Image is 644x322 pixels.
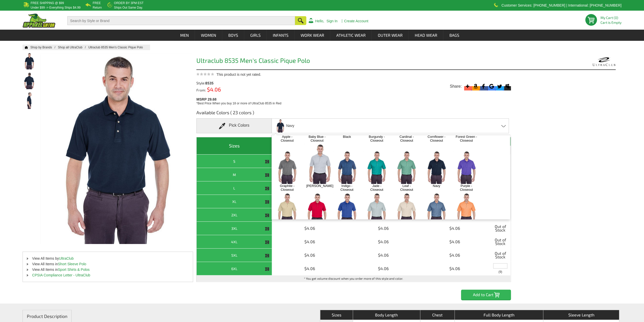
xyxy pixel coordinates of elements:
td: $4.06 [347,222,420,235]
a: Boys [222,30,244,41]
img: ApparelGator [23,13,55,28]
img: Purple [453,151,480,184]
a: Shop by Brands [30,46,58,49]
td: $4.06 [420,249,490,262]
div: MSRP 29.68 [196,96,514,106]
th: 6XL [197,262,272,275]
td: * You get volume discount when you order more of this style and color. [197,275,511,282]
th: 4XL [197,235,272,249]
h3: Available Colors ( 23 colors ) [196,109,511,118]
a: Girls [244,30,266,41]
td: $4.06 [347,235,420,249]
a: Black [336,135,358,139]
a: Sign In [326,19,338,23]
span: This product is not yet rated. [216,72,261,77]
th: Chest [420,310,455,320]
span: $4.06 [206,86,221,92]
a: Short Sleeve Polo [58,262,86,266]
img: Jade [363,151,390,184]
a: Cornflower - Closeout [426,135,447,142]
input: Add to Cart [461,290,511,300]
b: Free [93,1,101,5]
a: Infants [267,30,294,41]
a: Men [174,30,195,41]
img: Stone [393,193,420,226]
span: 8535 [205,81,214,85]
td: $4.06 [272,222,347,235]
img: This item is CLOSEOUT! [265,173,269,177]
h1: Ultraclub 8535 Men's Classic Pique Polo [196,57,511,65]
li: View All Items by [23,256,193,261]
img: This item is CLOSEOUT! [265,186,269,191]
img: This item is CLOSEOUT! [265,226,269,231]
svg: Facebook [480,83,487,90]
a: Ultraclub 8535 Men's Classic Pique Polo [88,46,148,49]
b: Order by 3PM EST [114,1,143,5]
a: Work Wear [295,30,330,41]
th: Sizes [320,310,353,320]
span: Out of Stock [491,236,509,247]
th: Full Body Length [454,310,543,320]
img: Silver [363,193,390,226]
img: Putty [274,193,300,226]
img: Graphite [274,151,300,184]
img: Ultraclub 8535 Men's Classic Pique Polo [23,92,36,109]
b: Free Shipping @ $99 [31,1,64,5]
th: Sleeve Length [543,310,619,320]
th: 2XL [197,208,272,222]
img: UltraClub [592,55,616,68]
a: Outer Wear [372,30,408,41]
img: Ultraclub 8535 Men's Classic Pique Polo [23,53,36,69]
img: This item is CLOSEOUT! [265,200,269,204]
a: Burgundy - Closeout [366,135,387,142]
th: M [197,168,272,181]
img: Leaf [393,151,420,184]
li: My Cart (0) [600,16,619,20]
img: Red [304,193,330,226]
img: This item is CLOSEOUT! [265,213,269,218]
svg: Twitter [496,83,503,90]
td: $4.06 [420,262,490,275]
a: [PERSON_NAME] [306,184,333,188]
img: ultraclub_8535_navy.jpg [275,119,285,132]
span: Navy [286,121,294,130]
a: Navy [426,184,447,188]
img: This product is not yet rated. [196,72,214,76]
div: Pick Colors [196,118,272,133]
div: Style: [196,81,276,85]
a: Purple - Closeout [455,184,477,192]
svg: More [464,83,471,90]
p: Customer Services: [PHONE_NUMBER] | International: [PHONE_NUMBER] [502,4,621,7]
img: Ultraclub 8535 Men's Classic Pique Polo [23,72,36,89]
th: S [197,155,272,168]
a: Apple - Closeout [276,135,298,142]
span: Inventory [498,270,502,273]
a: Graphite - Closeout [276,184,298,192]
li: View All Items in [23,267,193,272]
td: $4.06 [272,262,347,275]
span: Share: [450,84,462,89]
th: 5XL [197,249,272,262]
span: *Best Price When you buy 18 or more of UltraClub 8535 in Red [196,102,281,105]
p: ships out same day. [114,6,143,9]
a: Hello, [315,19,324,23]
img: Tangerine [453,193,480,226]
a: Jade - Closeout [366,184,387,192]
a: Forest Green - Closeout [455,135,477,142]
td: $4.06 [272,249,347,262]
td: $4.06 [420,222,490,235]
img: This item is CLOSEOUT! [265,240,269,244]
th: XL [197,195,272,208]
svg: Amazon [472,83,479,90]
a: Create Account [344,19,368,23]
img: Storm Blue [423,193,450,226]
li: View All Items in [23,261,193,267]
img: This item is CLOSEOUT! [265,253,269,258]
a: Indigo - Closeout [336,184,358,192]
svg: Myspace [504,83,511,90]
span: Out of Stock [491,250,509,260]
img: Indigo [334,151,360,184]
th: 3XL [197,222,272,235]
